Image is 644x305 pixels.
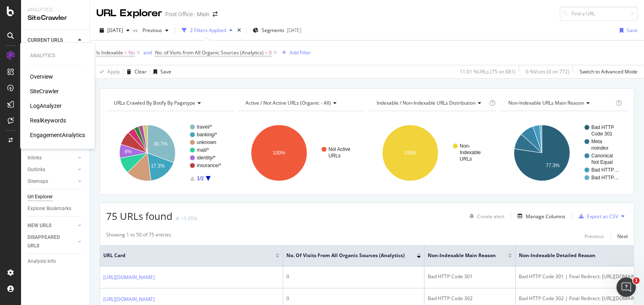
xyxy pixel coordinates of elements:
a: [URL][DOMAIN_NAME] [103,295,155,303]
button: Clear [124,65,147,78]
button: Create alert [466,210,504,223]
text: 30.7% [154,141,167,147]
button: Export as CSV [576,210,618,223]
a: EngagementAnalytics [30,131,85,139]
text: 77.3% [546,163,559,168]
iframe: Intercom live chat [616,277,636,297]
div: times [236,26,243,34]
div: arrow-right-arrow-left [213,11,218,17]
text: 8% [125,149,132,155]
div: NEW URLS [28,221,51,230]
text: travel/* [197,124,212,130]
text: Code 301 [591,131,612,137]
button: Switch to Advanced Mode [576,65,638,78]
a: Url Explorer [28,193,84,201]
input: Find a URL [560,6,638,21]
h4: Active / Not Active URLs [244,97,358,110]
div: 0 [286,273,421,280]
text: Non- [460,143,470,149]
a: Outlinks [28,165,76,174]
span: Non-Indexable Detailed Reason [519,252,639,259]
span: 2025 Aug. 25th [107,27,123,34]
button: Segments[DATE] [249,24,305,37]
div: Create alert [477,213,504,220]
div: 0 [286,295,421,302]
a: Explorer Bookmarks [28,204,84,213]
span: Non-Indexable URLs Main Reason [508,99,584,106]
button: Add Filter [279,48,311,58]
text: noindex [591,145,608,151]
text: 100% [404,150,417,156]
button: 2 Filters Applied [179,24,236,37]
div: Save [627,27,638,34]
div: Url Explorer [28,193,53,201]
div: [DATE] [287,27,301,34]
button: Save [616,24,638,37]
text: 1/2 [197,176,204,181]
svg: A chart. [106,118,232,188]
a: [URL][DOMAIN_NAME] [103,273,155,281]
button: Manage Columns [514,211,565,221]
button: and [143,49,152,56]
img: Equal [176,217,179,220]
div: Analytics [30,52,85,59]
div: and [143,49,152,56]
a: CURRENT URLS [28,36,76,45]
h4: Indexable / Non-Indexable URLs Distribution [375,97,488,110]
h4: Non-Indexable URLs Main Reason [507,97,614,110]
div: Overview [30,73,53,81]
text: Bad HTTP… [591,175,619,180]
div: 2 Filters Applied [190,27,226,34]
text: unknown [197,140,216,145]
a: NEW URLS [28,221,76,230]
div: Outlinks [28,165,45,174]
div: Next [617,233,628,240]
a: RealKeywords [30,116,66,125]
text: Not Equal [591,159,613,165]
div: +1.35% [181,215,197,222]
a: DISAPPEARED URLS [28,233,76,250]
span: = [124,49,127,56]
span: Non-Indexable Main Reason [428,252,496,259]
div: Sitemaps [28,177,48,186]
span: URL Card [103,252,273,259]
button: Save [150,65,171,78]
div: Analysis Info [28,257,56,266]
div: Showing 1 to 50 of 75 entries [106,231,171,241]
span: 0 [269,47,272,58]
text: identity/* [197,155,215,161]
div: SiteCrawler [30,87,59,95]
div: Explorer Bookmarks [28,204,71,213]
svg: A chart. [369,118,495,188]
span: No. of Visits from All Organic Sources (Analytics) [286,252,405,259]
div: Analytics [28,6,83,13]
button: Next [617,231,628,241]
span: 1 [633,277,640,284]
text: URLs [328,153,341,159]
div: Save [160,68,171,75]
div: 0 % Visits ( 0 on 772 ) [526,68,569,75]
div: A chart. [501,118,626,188]
text: Canonical [591,153,613,159]
text: banking/* [197,132,217,137]
div: Bad HTTP Code 302 [428,295,512,302]
a: LogAnalyzer [30,102,62,110]
div: Post Office - Main [165,10,209,18]
text: 100% [273,150,285,156]
button: Previous [584,231,604,241]
button: Previous [139,24,172,37]
div: Clear [134,68,147,75]
span: Indexable / Non-Indexable URLs distribution [377,99,476,106]
button: Apply [96,65,120,78]
div: 11.01 % URLs ( 75 on 681 ) [460,68,516,75]
span: URLs Crawled By Botify By pagetype [114,99,195,106]
span: Previous [139,27,162,34]
button: [DATE] [96,24,133,37]
span: Segments [262,27,284,34]
h4: URLs Crawled By Botify By pagetype [112,97,226,110]
span: Is Indexable [96,49,123,56]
